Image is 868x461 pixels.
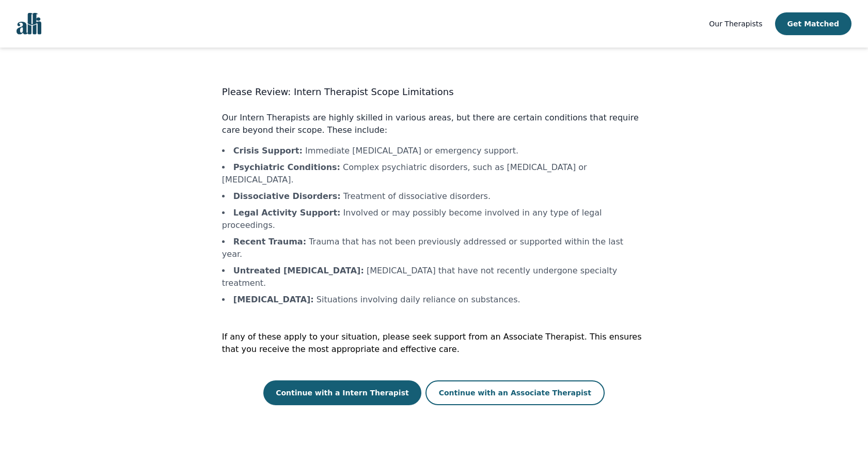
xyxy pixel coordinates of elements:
button: Continue with a Intern Therapist [263,380,421,405]
b: Crisis Support : [233,146,303,156]
img: alli logo [17,13,41,35]
li: Immediate [MEDICAL_DATA] or emergency support. [222,145,646,157]
p: If any of these apply to your situation, please seek support from an Associate Therapist. This en... [222,331,646,356]
span: Our Therapists [709,20,762,28]
b: Legal Activity Support : [233,208,341,218]
b: Dissociative Disorders : [233,191,341,201]
p: Our Intern Therapists are highly skilled in various areas, but there are certain conditions that ... [222,112,646,136]
b: [MEDICAL_DATA] : [233,295,314,304]
h3: Please Review: Intern Therapist Scope Limitations [222,85,646,99]
li: Complex psychiatric disorders, such as [MEDICAL_DATA] or [MEDICAL_DATA]. [222,161,646,186]
li: Treatment of dissociative disorders. [222,190,646,203]
b: Recent Trauma : [233,237,306,247]
a: Our Therapists [709,18,762,30]
li: Involved or may possibly become involved in any type of legal proceedings. [222,207,646,232]
button: Get Matched [775,12,851,35]
li: [MEDICAL_DATA] that have not recently undergone specialty treatment. [222,265,646,289]
button: Continue with an Associate Therapist [425,380,605,405]
li: Trauma that has not been previously addressed or supported within the last year. [222,236,646,260]
li: Situations involving daily reliance on substances. [222,294,646,306]
b: Psychiatric Conditions : [233,162,340,172]
b: Untreated [MEDICAL_DATA] : [233,266,364,275]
